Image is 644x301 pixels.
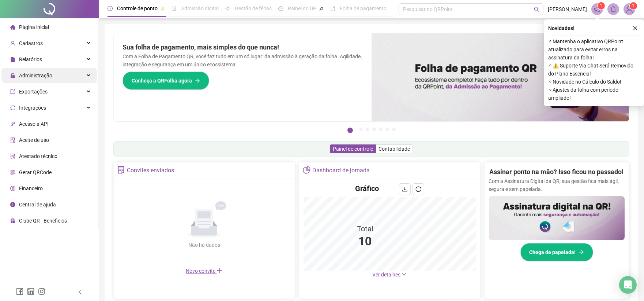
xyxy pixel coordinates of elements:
[548,24,575,32] span: Novidades !
[534,7,539,12] span: search
[379,146,410,152] span: Contabilidade
[319,7,324,11] span: pushpin
[195,78,200,83] span: arrow-right
[10,57,15,62] span: file
[117,166,125,174] span: solution
[225,6,230,11] span: sun
[108,6,113,11] span: clock-circle
[372,33,629,121] img: banner%2F8d14a306-6205-4263-8e5b-06e9a85ad873.png
[624,4,635,15] img: 65304
[619,276,637,294] div: Open Intercom Messenger
[355,183,379,194] h4: Gráfico
[172,6,177,11] span: file-done
[359,128,363,131] button: 2
[340,5,387,11] span: Folha de pagamento
[10,41,15,46] span: user-add
[520,243,593,261] button: Chega de papelada!
[161,7,165,11] span: pushpin
[630,2,637,10] sup: Atualize o seu contato no menu Meus Dados
[600,3,603,8] span: 1
[123,71,209,90] button: Conheça a QRFolha agora
[489,196,625,240] img: banner%2F02c71560-61a6-44d4-94b9-c8ab97240462.png
[27,288,34,295] span: linkedin
[10,89,15,94] span: export
[170,241,238,249] div: Não há dados
[490,167,624,177] h2: Assinar ponto na mão? Isso ficou no passado!
[312,164,370,177] div: Dashboard de jornada
[10,25,15,30] span: home
[330,6,335,11] span: book
[633,26,638,31] span: close
[78,290,83,295] span: left
[19,40,43,46] span: Cadastros
[19,105,46,111] span: Integrações
[610,6,617,12] span: bell
[10,218,15,223] span: gift
[579,250,584,255] span: arrow-right
[632,3,635,8] span: 1
[548,62,640,78] span: ⚬ ⚠️ Suporte Via Chat Será Removido do Plano Essencial
[402,186,408,192] span: download
[10,202,15,207] span: info-circle
[19,186,43,191] span: Financeiro
[415,186,421,192] span: reload
[127,164,174,177] div: Convites enviados
[392,128,396,131] button: 7
[288,5,316,11] span: Painel do DP
[19,89,48,95] span: Exportações
[19,153,57,159] span: Atestado técnico
[216,268,222,274] span: plus
[10,137,15,143] span: audit
[278,6,283,11] span: dashboard
[598,2,605,10] sup: 1
[117,5,158,11] span: Controle de ponto
[123,42,363,52] h2: Sua folha de pagamento, mais simples do que nunca!
[372,272,407,278] a: Ver detalhes down
[347,128,353,133] button: 1
[10,170,15,175] span: qrcode
[123,52,363,69] p: Com a Folha de Pagamento QR, você faz tudo em um só lugar: da admissão à geração da folha. Agilid...
[10,186,15,191] span: dollar
[333,146,373,152] span: Painel de controle
[19,24,49,30] span: Página inicial
[548,5,587,13] span: [PERSON_NAME]
[19,218,67,224] span: Clube QR - Beneficios
[530,248,576,256] span: Chega de papelada!
[594,6,600,12] span: notification
[548,37,640,62] span: ⚬ Mantenha o aplicativo QRPoint atualizado para evitar erros na assinatura da folha!
[181,5,219,11] span: Admissão digital
[38,288,45,295] span: instagram
[16,288,23,295] span: facebook
[303,166,310,174] span: pie-chart
[10,121,15,126] span: api
[132,77,192,85] span: Conheça a QRFolha agora
[19,169,52,175] span: Gerar QRCode
[548,78,640,86] span: ⚬ Novidade no Cálculo do Saldo!
[385,128,389,131] button: 6
[489,177,625,193] p: Com a Assinatura Digital da QR, sua gestão fica mais ágil, segura e sem papelada.
[19,202,56,208] span: Central de ajuda
[379,128,383,131] button: 5
[372,272,400,278] span: Ver detalhes
[10,154,15,159] span: solution
[10,73,15,78] span: lock
[366,128,369,131] button: 3
[372,128,376,131] button: 4
[235,5,272,11] span: Gestão de férias
[548,86,640,102] span: ⚬ Ajustes da folha com período ampliado!
[19,56,42,62] span: Relatórios
[402,272,407,277] span: down
[19,121,49,127] span: Acesso à API
[186,268,222,274] span: Novo convite
[19,137,49,143] span: Aceite de uso
[10,105,15,110] span: sync
[19,73,52,78] span: Administração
